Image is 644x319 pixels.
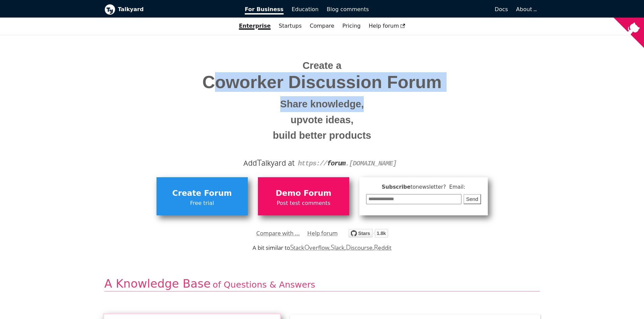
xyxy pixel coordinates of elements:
[323,4,373,15] a: Blog comments
[331,244,344,251] a: Slack
[369,23,405,29] span: Help forum
[110,128,535,143] small: build better products
[160,187,244,200] span: Create Forum
[463,194,481,205] button: Send
[110,73,535,92] span: Coworker Discussion Forum
[213,280,315,290] span: of Questions & Answers
[349,230,388,240] a: Star debiki/talkyard on GitHub
[327,160,345,167] strong: forum
[327,6,369,12] span: Blog comments
[292,6,319,12] span: Education
[290,244,330,251] a: StackOverflow
[104,4,236,15] a: Talkyard logoTalkyard
[110,112,535,128] small: upvote ideas,
[307,228,338,238] a: Help forum
[110,157,535,169] div: Add alkyard at
[331,242,334,252] span: S
[374,244,391,251] a: Reddit
[104,276,540,292] h2: A Knowledge Base
[245,6,284,15] span: For Business
[235,20,275,32] a: Enterprise
[374,242,378,252] span: R
[346,242,351,252] span: D
[495,6,508,12] span: Docs
[310,23,334,29] a: Compare
[275,20,306,32] a: Startups
[258,177,349,215] a: Demo ForumPost test comments
[365,20,409,32] a: Help forum
[160,199,244,208] span: Free trial
[298,160,397,167] code: https:// . [DOMAIN_NAME]
[241,4,288,15] a: For Business
[349,229,388,238] img: talkyard.svg
[157,177,248,215] a: Create ForumFree trial
[304,242,310,252] span: O
[256,228,300,238] a: Compare with ...
[366,183,481,191] span: Subscribe
[104,4,115,15] img: Talkyard logo
[110,96,535,112] small: Share knowledge,
[261,199,346,208] span: Post test comments
[290,242,294,252] span: S
[338,20,365,32] a: Pricing
[118,5,236,14] b: Talkyard
[516,6,536,12] a: About
[288,4,323,15] a: Education
[261,187,346,200] span: Demo Forum
[303,60,341,71] span: Create a
[410,184,465,190] span: to newsletter ? Email:
[373,4,512,15] a: Docs
[257,156,262,168] span: T
[346,244,373,251] a: Discourse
